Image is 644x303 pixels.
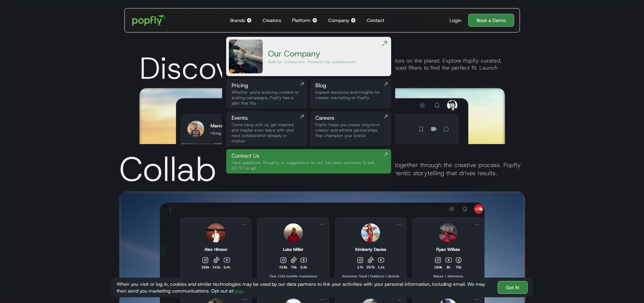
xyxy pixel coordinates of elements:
[447,17,464,24] a: Login
[232,152,380,160] div: Contact Us
[117,281,492,294] div: When you visit or log in, cookies and similar technologies may be used by our data partners to li...
[263,17,281,24] div: Creators
[226,111,307,146] a: EventsCome hang with us, get inspired, and maybe even leave with your next collaboration already ...
[310,79,391,109] a: BlogExplore resources and insights for creator marketing on Popfly.
[315,114,386,122] div: Careers
[315,90,386,100] div: Explore resources and insights for creator marketing on Popfly.
[232,81,302,90] div: Pricing
[310,111,391,146] a: CareersPopfly helps you create long‑term creator and athlete partnerships that champion your brand.
[230,17,245,24] div: Brands
[232,160,380,171] div: Have questions, thoughts, or suggestions for us? Just want someone to talk to? Hit us up!
[226,79,307,109] a: PricingWhether you're sourcing content or scaling campaigns, Popfly has a plan that fits.
[364,8,387,32] a: Contact
[315,81,386,90] div: Blog
[315,122,386,138] div: Popfly helps you create long‑term creator and athlete partnerships that champion your brand.
[232,122,302,144] div: Come hang with us, get inspired, and maybe even leave with your next collaboration already in mot...
[268,48,357,59] div: Our Company
[139,53,259,83] div: Discover
[498,281,528,294] a: Got It!
[328,17,349,24] div: Company
[127,10,171,30] a: home
[292,17,311,24] div: Platform
[226,37,391,76] a: Our CompanyBuilt for connection. Powered by collaboration.
[119,152,216,186] div: Collab
[268,59,357,65] div: Built for connection. Powered by collaboration.
[367,17,384,24] div: Contact
[450,17,461,24] div: Login
[232,90,302,106] div: Whether you're sourcing content or scaling campaigns, Popfly has a plan that fits.
[270,57,505,79] div: Tap into the largest community of adventure creators on the planet. Explore Popfly curated, vette...
[226,149,391,173] a: Contact UsHave questions, thoughts, or suggestions for us? Just want someone to talk to? Hit us up!
[260,8,284,32] a: Creators
[468,14,514,27] a: Book a Demo
[233,288,243,294] a: here
[232,114,302,122] div: Events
